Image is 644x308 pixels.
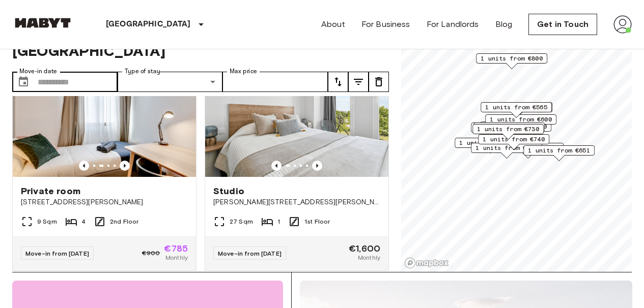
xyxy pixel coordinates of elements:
canvas: Map [401,13,632,272]
span: Move-in from [DATE] [25,250,89,257]
span: 1 [277,217,280,226]
div: Map marker [471,122,542,138]
a: Previous imagePrevious imagePrivate room[STREET_ADDRESS][PERSON_NAME]9 Sqm42nd FloorMove-in from ... [12,54,197,271]
label: Type of stay [125,67,160,76]
span: 1 units from €740 [483,135,545,144]
span: 27 Sqm [230,217,253,226]
span: [STREET_ADDRESS][PERSON_NAME] [21,197,188,207]
div: Map marker [476,53,547,69]
div: Map marker [455,138,526,153]
span: Monthly [165,253,188,262]
span: 1st Floor [304,217,330,226]
div: Map marker [523,145,595,161]
span: 2nd Floor [110,217,138,226]
img: Marketing picture of unit ES-15-102-105-001 [205,55,388,177]
span: 1 units from €750 [459,138,521,147]
button: Previous image [120,161,130,171]
span: 1 units from €600 [490,115,552,124]
label: Move-in date [19,67,57,76]
button: tune [328,72,348,92]
button: Previous image [312,161,322,171]
span: 9 Sqm [37,217,57,226]
a: Get in Touch [528,14,597,35]
div: Map marker [473,122,545,138]
button: tune [369,72,389,92]
span: [PERSON_NAME][STREET_ADDRESS][PERSON_NAME][PERSON_NAME] [213,197,380,207]
span: 1 units from €800 [481,54,543,63]
div: Map marker [481,102,552,118]
img: Habyt [12,18,73,28]
img: Marketing picture of unit ES-15-018-001-03H [13,55,196,177]
span: 1 units from €565 [485,103,547,112]
a: Marketing picture of unit ES-15-102-105-001Previous imagePrevious imageStudio[PERSON_NAME][STREET... [205,54,389,271]
a: Mapbox logo [404,257,449,269]
button: Previous image [79,161,89,171]
a: About [321,18,345,30]
span: €900 [142,249,160,258]
span: 1 units from €700 [485,122,547,131]
label: Max price [230,67,257,76]
div: Map marker [471,143,542,159]
span: Move-in from [DATE] [218,250,282,257]
a: For Business [361,18,410,30]
span: 1 units from €630 [475,143,538,152]
button: Previous image [271,161,282,171]
button: Choose date [13,72,34,92]
span: 1 units from €730 [477,125,539,134]
span: Studio [213,185,244,197]
div: Map marker [472,124,544,140]
span: 1 units from €651 [528,146,590,155]
span: €785 [164,244,188,253]
img: avatar [613,15,632,34]
div: Map marker [478,134,549,150]
span: Private room [21,185,80,197]
span: Monthly [358,253,380,262]
span: 4 [81,217,86,226]
button: tune [348,72,369,92]
a: For Landlords [427,18,479,30]
div: Map marker [480,121,551,137]
span: 1 units from €515 [478,123,540,132]
span: €1,600 [349,244,380,253]
a: Blog [495,18,513,30]
p: [GEOGRAPHIC_DATA] [106,18,191,30]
